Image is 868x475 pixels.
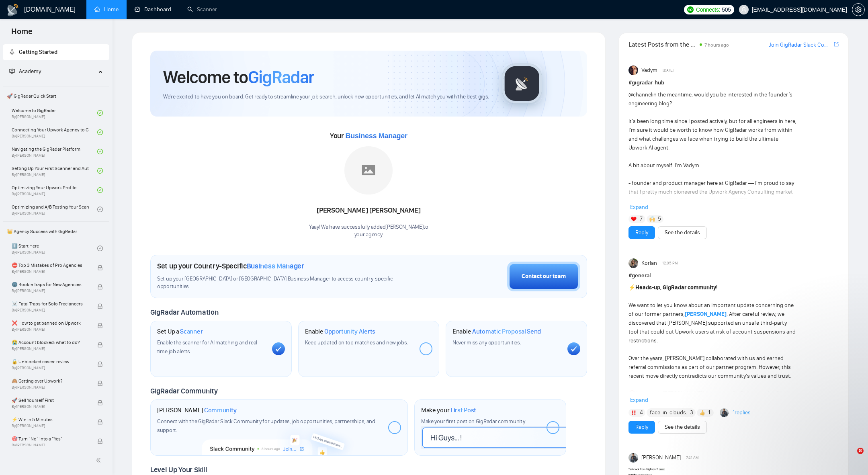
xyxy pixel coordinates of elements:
[628,91,652,98] span: @channel
[649,408,687,417] span: :face_in_clouds:
[852,3,865,16] button: setting
[4,88,108,104] span: 🚀 GigRadar Quick Start
[157,262,304,270] h1: Set up your Country-Specific
[330,131,407,140] span: Your
[97,419,103,425] span: lock
[12,308,89,313] span: By [PERSON_NAME]
[628,284,635,291] span: ⚡
[97,361,103,367] span: lock
[640,409,643,417] span: 4
[708,409,710,417] span: 1
[157,328,203,336] h1: Set Up a
[96,456,104,464] span: double-left
[305,328,376,336] h1: Enable
[12,143,97,160] a: Navigating the GigRadar PlatformBy[PERSON_NAME]
[12,396,89,404] span: 🚀 Sell Yourself First
[628,421,655,434] button: Reply
[97,187,103,193] span: check-circle
[97,265,103,270] span: lock
[157,339,259,355] span: Enable the scanner for AI matching and real-time job alerts.
[12,240,97,257] a: 1️⃣ Start HereBy[PERSON_NAME]
[635,423,648,432] a: Reply
[202,418,356,455] img: slackcommunity-bg.png
[635,228,648,237] a: Reply
[97,323,103,328] span: lock
[180,328,203,336] span: Scanner
[12,338,89,346] span: 😭 Account blocked: what to do?
[157,275,411,291] span: Set up your [GEOGRAPHIC_DATA] or [GEOGRAPHIC_DATA] Business Manager to access country-specific op...
[687,6,694,13] img: upwork-logo.png
[12,289,89,293] span: By [PERSON_NAME]
[248,66,314,88] span: GigRadar
[628,271,839,280] h1: # general
[641,259,657,268] span: Korlan
[309,223,428,239] div: Yaay! We have successfully added [PERSON_NAME] to
[305,339,408,346] span: Keep updated on top matches and new jobs.
[97,168,103,174] span: check-circle
[834,41,839,48] a: export
[345,132,407,140] span: Business Manager
[6,4,19,16] img: logo
[658,226,707,239] button: See the details
[19,68,41,75] span: Academy
[5,26,39,43] span: Home
[97,342,103,348] span: lock
[665,423,700,432] a: See the details
[12,385,89,390] span: By [PERSON_NAME]
[628,78,839,87] h1: # gigradar-hub
[12,162,97,180] a: Setting Up Your First Scanner and Auto-BidderBy[PERSON_NAME]
[150,308,218,317] span: GigRadar Automation
[628,226,655,239] button: Reply
[450,406,476,414] span: First Post
[841,448,860,467] iframe: Intercom live chat
[3,44,109,60] li: Getting Started
[452,328,541,336] h1: Enable
[324,328,375,336] span: Opportunity Alerts
[97,207,103,212] span: check-circle
[662,260,678,267] span: 12:05 PM
[12,377,89,385] span: 🙈 Getting over Upwork?
[421,406,476,414] h1: Make your
[472,328,541,336] span: Automatic Proposal Send
[631,410,637,416] img: ‼️
[12,181,97,199] a: Optimizing Your Upwork ProfileBy[PERSON_NAME]
[12,424,89,428] span: By [PERSON_NAME]
[309,204,428,217] div: [PERSON_NAME] [PERSON_NAME]
[94,6,119,13] a: homeHome
[4,223,108,240] span: 👑 Agency Success with GigRadar
[135,6,171,13] a: dashboardDashboard
[97,438,103,444] span: lock
[834,41,839,47] span: export
[722,5,731,14] span: 505
[522,272,566,281] div: Contact our team
[628,90,797,294] div: in the meantime, would you be interested in the founder’s engineering blog? It’s been long time s...
[12,269,89,274] span: By [PERSON_NAME]
[686,454,699,461] span: 7:41 AM
[12,346,89,351] span: By [PERSON_NAME]
[628,453,638,463] img: Myroslav Koval
[204,406,237,414] span: Community
[665,228,700,237] a: See the details
[658,421,707,434] button: See the details
[685,311,727,317] a: [PERSON_NAME]
[635,284,718,291] strong: Heads-up, GigRadar community!
[857,448,864,454] span: 8
[12,123,97,141] a: Connecting Your Upwork Agency to GigRadarBy[PERSON_NAME]
[704,42,729,48] span: 7 hours ago
[628,39,697,49] span: Latest Posts from the GigRadar Community
[12,300,89,308] span: ☠️ Fatal Traps for Solo Freelancers
[630,397,648,403] span: Expand
[247,262,304,270] span: Business Manager
[700,410,705,416] img: 👍
[97,284,103,290] span: lock
[852,6,864,13] span: setting
[97,149,103,154] span: check-circle
[421,418,526,425] span: Make your first post on GigRadar community.
[12,280,89,289] span: 🌚 Rookie Traps for New Agencies
[12,319,89,327] span: ❌ How to get banned on Upwork
[507,262,580,291] button: Contact our team
[12,404,89,409] span: By [PERSON_NAME]
[187,6,217,13] a: searchScanner
[663,67,674,74] span: [DATE]
[12,201,97,218] a: Optimizing and A/B Testing Your Scanner for Better ResultsBy[PERSON_NAME]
